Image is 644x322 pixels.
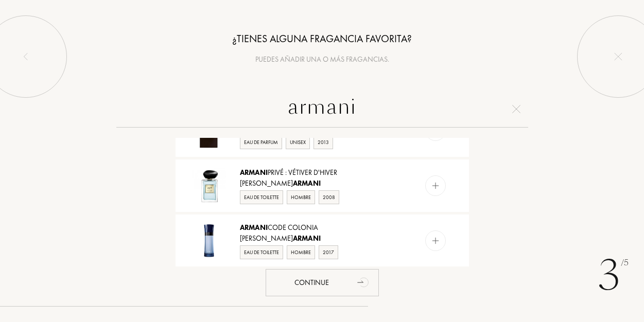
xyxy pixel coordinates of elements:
[22,52,30,61] img: left_onboard.svg
[430,181,440,191] img: add_pf.svg
[286,135,310,149] div: Unisex
[598,245,629,307] div: 3
[287,245,315,259] div: Hombre
[240,245,283,259] div: Eau de Toilette
[512,105,520,113] img: cross.svg
[191,223,227,259] img: Armani Code Colonia
[240,223,268,232] span: Armani
[240,135,282,149] div: Eau de Parfum
[240,190,283,204] div: Eau de Toilette
[354,272,374,292] div: animation
[621,257,629,269] span: /5
[293,234,321,243] span: Armani
[240,233,404,244] div: [PERSON_NAME]
[287,190,315,204] div: Hombre
[116,91,528,128] input: Buscar una fragancia
[614,52,622,61] img: quit_onboard.svg
[240,168,268,177] span: Armani
[240,167,404,178] div: Privé : Vétiver d'Hiver
[314,135,333,149] div: 2013
[319,245,338,259] div: 2017
[266,269,379,296] div: Continue
[430,236,440,246] img: add_pf.svg
[293,178,321,188] span: Armani
[240,178,404,189] div: [PERSON_NAME]
[240,222,404,233] div: Code Colonia
[191,168,227,204] img: Armani Privé : Vétiver d'Hiver
[319,190,339,204] div: 2008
